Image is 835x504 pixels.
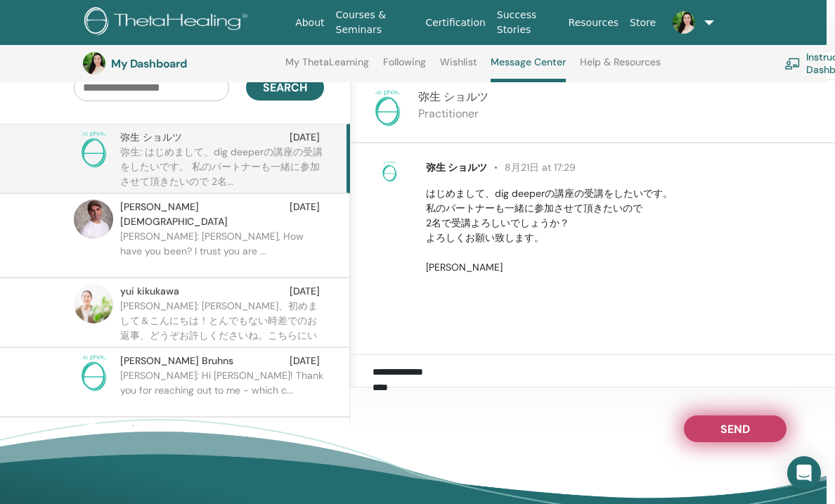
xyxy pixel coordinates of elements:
[246,75,324,101] button: Search
[426,161,487,174] span: 弥生 ショルツ
[120,145,324,187] p: 弥生: はじめまして、dig deeperの講座の受講をしたいです。 私のパートナーも一緒に参加させて頂きたいので 2名...
[290,10,330,36] a: About
[487,161,576,174] span: 8月21日 at 17:29
[673,11,695,34] img: default.jpg
[120,200,290,229] span: [PERSON_NAME] [DEMOGRAPHIC_DATA]
[784,58,801,70] img: chalkboard-teacher.svg
[74,354,113,393] img: no-photo.png
[120,229,324,271] p: [PERSON_NAME]: [PERSON_NAME], How have you been? I trust you are ...
[383,56,426,79] a: Following
[491,2,563,43] a: Success Stories
[580,56,661,79] a: Help & Resources
[263,80,307,95] span: Search
[120,284,179,299] span: yui kikukawa
[491,56,566,82] a: Message Center
[120,423,162,438] span: 健善 杉原
[120,130,182,145] span: 弥生 ショルツ
[684,415,787,442] button: Send
[330,2,420,43] a: Courses & Seminars
[787,456,821,490] div: Open Intercom Messenger
[290,354,320,368] span: [DATE]
[420,10,491,36] a: Certification
[440,56,477,79] a: Wishlist
[74,200,113,239] img: default.jpg
[83,52,105,75] img: default.jpg
[418,89,488,104] span: 弥生 ショルツ
[418,105,488,122] p: Practitioner
[111,57,252,70] h3: My Dashboard
[563,10,625,36] a: Resources
[290,284,320,299] span: [DATE]
[74,423,113,463] img: default.jpg
[624,10,661,36] a: Store
[368,89,407,128] img: no-photo.png
[74,130,113,169] img: no-photo.png
[285,56,369,79] a: My ThetaLearning
[290,200,320,229] span: [DATE]
[290,130,320,145] span: [DATE]
[720,422,750,432] span: Send
[84,7,252,39] img: logo.png
[120,354,233,368] span: [PERSON_NAME] Bruhns
[426,186,819,275] p: はじめまして、dig deeperの講座の受講をしたいです。 私のパートナーも一緒に参加させて頂きたいので 2名で受講よろしいでしょうか？ よろしくお願い致します。 [PERSON_NAME]
[120,368,324,411] p: [PERSON_NAME]: Hi [PERSON_NAME]! Thank you for reaching out to me - which c...
[378,160,401,183] img: no-photo.png
[74,284,113,323] img: default.jpg
[120,299,324,341] p: [PERSON_NAME]: [PERSON_NAME]、初めまして＆こんにちは！とんでもない時差でのお返事、どうぞお許しくださいね。こちらにいただいてい...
